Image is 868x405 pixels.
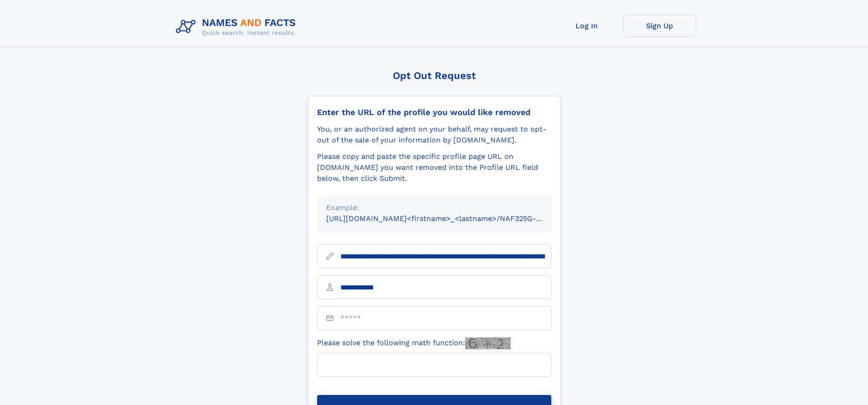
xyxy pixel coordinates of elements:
a: Sign Up [623,15,696,37]
div: Enter the URL of the profile you would like removed [317,107,551,117]
small: [URL][DOMAIN_NAME]<firstname>_<lastname>/NAF325G-xxxxxxxx [326,214,569,223]
a: Log In [550,15,623,37]
div: Opt Out Request [308,70,561,81]
img: Logo Names and Facts [172,15,303,39]
label: Please solve the following math function: [317,337,511,349]
div: Example: [326,202,542,213]
div: Please copy and paste the specific profile page URL on [DOMAIN_NAME] you want removed into the Pr... [317,151,551,184]
div: You, or an authorized agent on your behalf, may request to opt-out of the sale of your informatio... [317,124,551,146]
